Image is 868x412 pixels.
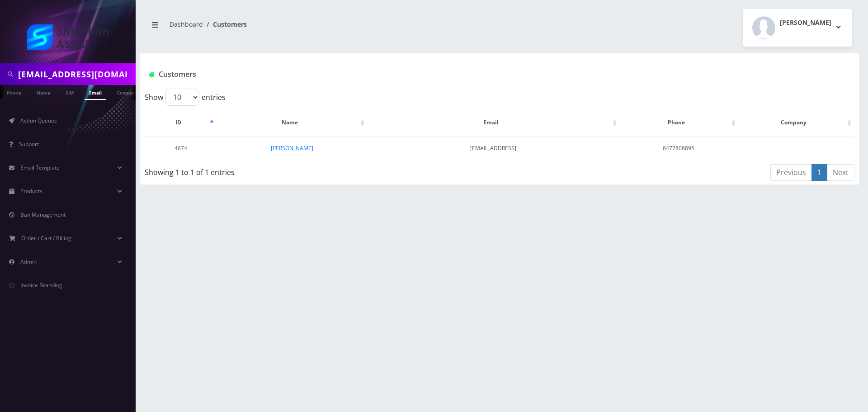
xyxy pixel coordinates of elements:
th: ID: activate to sort column descending [146,109,216,136]
td: [EMAIL_ADDRESS] [368,137,619,160]
img: Shluchim Assist [27,24,108,50]
th: Company: activate to sort column ascending [739,109,854,136]
li: Customers [203,19,247,29]
a: SIM [61,85,78,99]
td: 6477806895 [620,137,738,160]
span: Email Template [20,164,60,171]
span: Order / Cart / Billing [21,234,71,242]
a: Name [32,85,55,99]
div: Showing 1 to 1 of 1 entries [145,163,434,178]
a: Phone [2,85,26,99]
span: Ban Management [20,211,66,218]
label: Show entries [145,89,226,106]
td: 4674 [146,137,216,160]
th: Email: activate to sort column ascending [368,109,619,136]
a: Email [85,85,106,100]
a: Company [113,85,143,99]
a: Previous [770,164,812,181]
h1: Customers [149,70,731,79]
a: [PERSON_NAME] [271,144,313,152]
span: Admin [20,258,37,265]
input: Search in Company [18,66,133,83]
span: Products [20,187,42,195]
span: Support [19,140,39,148]
select: Showentries [165,89,199,106]
span: Invoice Branding [20,281,62,289]
a: Dashboard [170,20,203,28]
nav: breadcrumb [147,15,493,41]
th: Name: activate to sort column ascending [217,109,367,136]
a: 1 [811,164,827,181]
button: [PERSON_NAME] [743,9,852,47]
h2: [PERSON_NAME] [780,19,831,27]
th: Phone: activate to sort column ascending [620,109,738,136]
span: Action Queues [20,117,57,124]
a: Next [827,164,854,181]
